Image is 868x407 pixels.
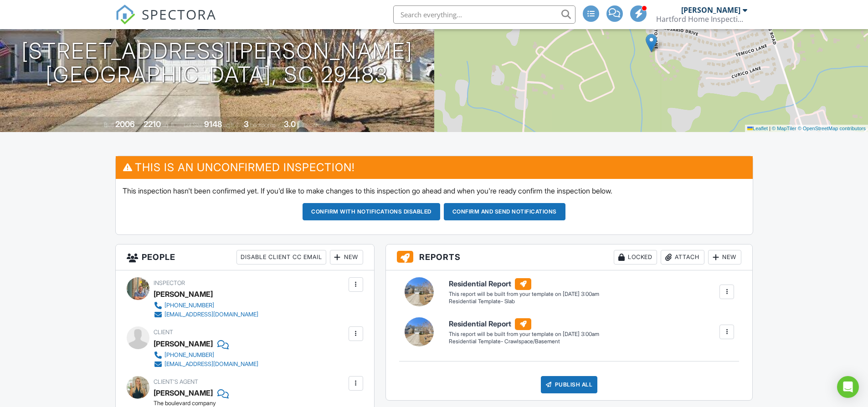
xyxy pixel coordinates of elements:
[541,376,598,393] div: Publish All
[164,311,258,318] div: [EMAIL_ADDRESS][DOMAIN_NAME]
[154,337,213,351] div: [PERSON_NAME]
[772,126,796,131] a: © MapTiler
[236,250,326,265] div: Disable Client CC Email
[449,331,599,338] div: This report will be built from your template on [DATE] 3:00am
[142,5,216,24] span: SPECTORA
[449,338,599,346] div: Residential Template- Crawlspace/Basement
[116,244,374,270] h3: People
[184,122,203,128] span: Lot Size
[661,250,704,265] div: Attach
[386,244,753,270] h3: Reports
[154,400,311,407] div: The boulevard company
[393,5,575,24] input: Search everything...
[154,360,258,369] a: [EMAIL_ADDRESS][DOMAIN_NAME]
[250,122,275,128] span: bedrooms
[747,126,768,131] a: Leaflet
[154,351,258,360] a: [PHONE_NUMBER]
[244,119,249,129] div: 3
[123,186,746,196] p: This inspection hasn't been confirmed yet. If you'd like to make changes to this inspection go ah...
[449,278,599,290] h6: Residential Report
[444,203,565,220] button: Confirm and send notifications
[204,119,222,129] div: 9148
[154,287,213,301] div: [PERSON_NAME]
[154,310,258,319] a: [EMAIL_ADDRESS][DOMAIN_NAME]
[837,376,859,398] div: Open Intercom Messenger
[164,302,214,309] div: [PHONE_NUMBER]
[154,301,258,310] a: [PHONE_NUMBER]
[145,18,289,31] h3: [DATE] 9:00 am - 11:30 am
[449,290,599,298] div: This report will be built from your template on [DATE] 3:00am
[115,119,135,129] div: 2006
[614,250,657,265] div: Locked
[449,318,599,330] h6: Residential Report
[115,5,135,25] img: The Best Home Inspection Software - Spectora
[769,126,770,131] span: |
[164,351,214,359] div: [PHONE_NUMBER]
[154,386,213,400] a: [PERSON_NAME]
[449,298,599,305] div: Residential Template- Slab
[154,280,185,286] span: Inspector
[154,329,173,336] span: Client
[154,378,198,385] span: Client's Agent
[646,34,657,52] img: Marker
[162,122,175,128] span: sq. ft.
[21,39,413,87] h1: [STREET_ADDRESS][PERSON_NAME] [GEOGRAPHIC_DATA], SC 29483
[708,250,741,265] div: New
[681,5,740,15] div: [PERSON_NAME]
[115,12,216,31] a: SPECTORA
[798,126,866,131] a: © OpenStreetMap contributors
[164,361,258,368] div: [EMAIL_ADDRESS][DOMAIN_NAME]
[656,15,747,24] div: Hartford Home Inspections
[224,122,235,128] span: sq.ft.
[303,203,440,220] button: Confirm with notifications disabled
[284,119,296,129] div: 3.0
[297,122,323,128] span: bathrooms
[104,122,114,128] span: Built
[116,156,753,178] h3: This is an Unconfirmed Inspection!
[330,250,363,265] div: New
[144,119,161,129] div: 2210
